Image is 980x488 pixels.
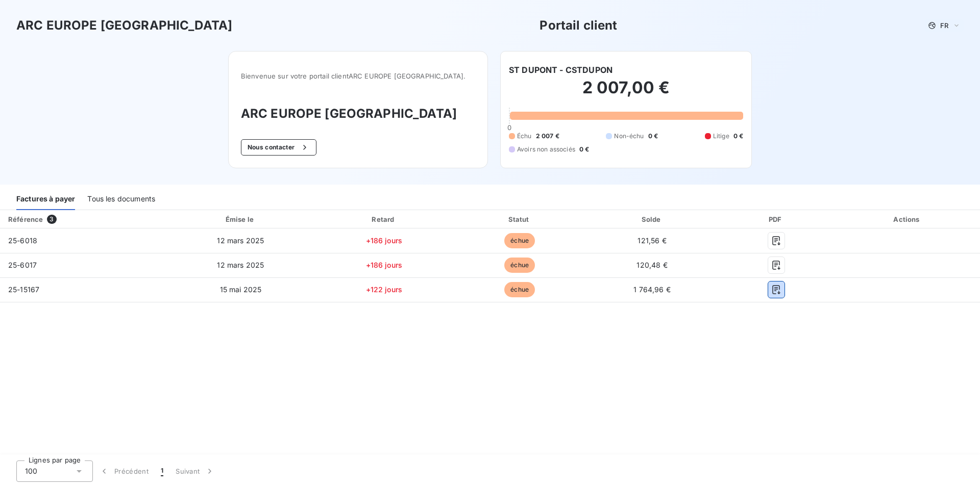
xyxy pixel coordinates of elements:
span: 0 € [648,132,658,141]
span: 25-6017 [8,261,37,269]
span: +186 jours [366,236,403,245]
span: 12 mars 2025 [217,236,264,245]
span: 1 764,96 € [633,285,671,294]
h3: ARC EUROPE [GEOGRAPHIC_DATA] [16,16,232,35]
span: 25-15167 [8,285,39,294]
div: Solde [589,214,716,224]
h6: ST DUPONT - CSTDUPON [509,64,612,76]
span: Non-échu [614,132,644,141]
div: PDF [720,214,833,224]
span: échue [504,233,535,248]
button: Précédent [93,460,155,482]
div: Référence [8,215,43,223]
span: 121,56 € [638,236,666,245]
span: 100 [25,466,37,476]
span: 0 [507,123,511,132]
span: 120,48 € [636,261,667,269]
span: 15 mai 2025 [220,285,262,294]
span: +186 jours [366,261,403,269]
span: Litige [713,132,729,141]
span: 1 [161,466,163,476]
h3: ARC EUROPE [GEOGRAPHIC_DATA] [241,105,475,123]
span: 25-6018 [8,236,37,245]
h3: Portail client [540,16,617,35]
span: 0 € [579,145,589,154]
span: 0 € [733,132,743,141]
span: 2 007 € [536,132,559,141]
span: +122 jours [366,285,403,294]
div: Tous les documents [87,189,155,210]
span: 12 mars 2025 [217,261,264,269]
div: Retard [317,214,451,224]
span: Avoirs non associés [517,145,575,154]
span: échue [504,282,535,297]
span: 3 [47,215,56,224]
h2: 2 007,00 € [509,78,743,108]
div: Actions [837,214,978,224]
div: Statut [455,214,585,224]
span: Échu [517,132,532,141]
span: FR [940,21,948,30]
button: Suivant [169,460,221,482]
button: 1 [155,460,169,482]
div: Émise le [168,214,313,224]
span: échue [504,258,535,273]
span: Bienvenue sur votre portail client ARC EUROPE [GEOGRAPHIC_DATA] . [241,72,475,80]
div: Factures à payer [16,189,75,210]
button: Nous contacter [241,139,316,156]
